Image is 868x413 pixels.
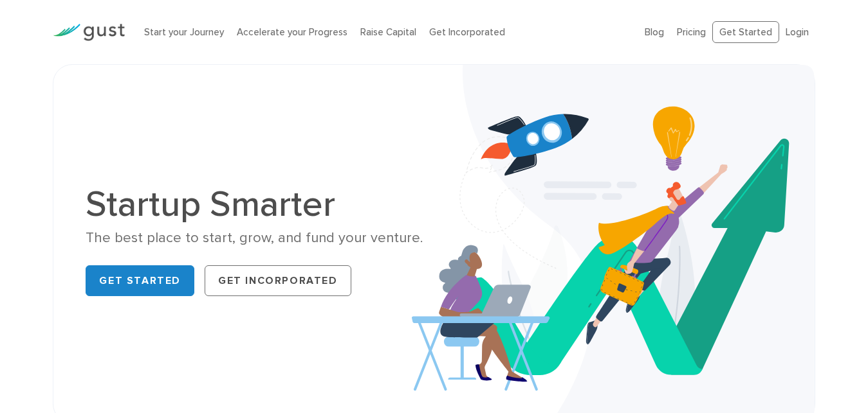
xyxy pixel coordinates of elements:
a: Get Incorporated [205,265,351,296]
a: Start your Journey [144,26,224,38]
div: The best place to start, grow, and fund your venture. [86,229,424,247]
a: Pricing [677,26,706,38]
a: Get Started [712,21,779,44]
a: Get Started [86,265,194,296]
img: Gust Logo [53,24,125,41]
h1: Startup Smarter [86,186,424,222]
a: Blog [645,26,664,38]
a: Accelerate your Progress [237,26,347,38]
a: Raise Capital [360,26,416,38]
a: Login [786,26,809,38]
a: Get Incorporated [429,26,505,38]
